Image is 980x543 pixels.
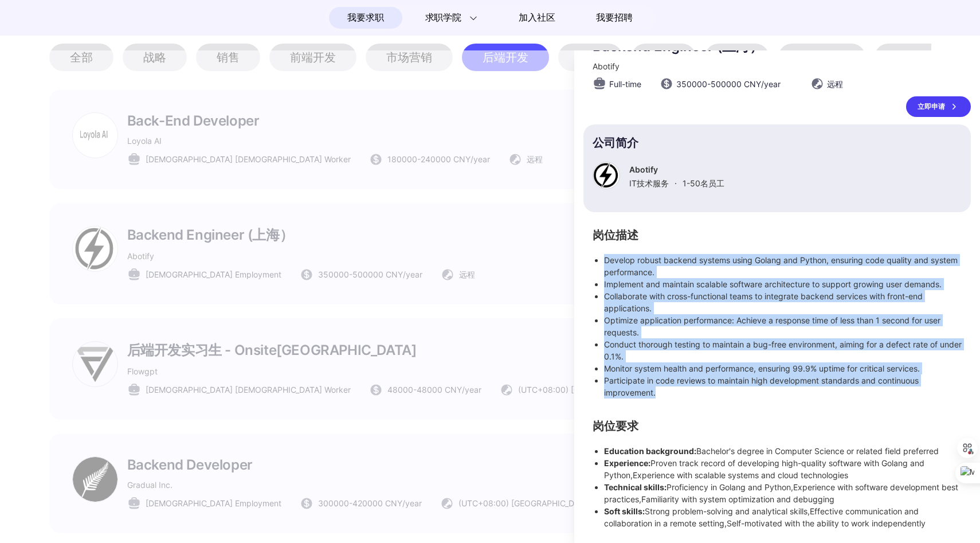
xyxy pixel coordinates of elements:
[604,338,962,362] li: Conduct thorough testing to maintain a bug-free environment, aiming for a defect rate of under 0.1%.
[269,44,356,71] div: 前端开发
[519,9,555,27] span: 加入社区
[629,165,724,174] p: Abotify
[123,44,187,71] div: 战略
[196,44,260,71] div: 销售
[558,44,622,71] div: 全栈
[827,78,843,90] span: 远程
[604,445,962,457] li: Bachelor's degree in Computer Science or related field preferred
[604,482,667,492] strong: Technical skills:
[675,178,677,188] span: ·
[632,44,696,71] div: 数据
[596,11,632,25] span: 我要招聘
[425,11,461,25] span: 求职学院
[609,78,641,90] span: Full-time
[906,96,971,117] a: 立即申请
[875,44,947,71] div: Web3
[683,178,724,188] span: 1-50 名员工
[604,457,962,481] li: Proven track record of developing high-quality software with Golang and Python,Experience with sc...
[604,506,645,516] strong: Soft skills:
[462,44,549,71] div: 后端开发
[705,44,769,71] div: 设计
[593,231,962,240] h2: 岗位描述
[604,278,962,290] li: Implement and maintain scalable software architecture to support growing user demands.
[593,421,962,431] h2: 岗位要求
[778,44,865,71] div: 产品设计
[604,505,962,529] li: Strong problem-solving and analytical skills,Effective communication and collaboration in a remot...
[604,314,962,338] li: Optimize application performance: Achieve a response time of less than 1 second for user requests.
[604,481,962,505] li: Proficiency in Golang and Python,Experience with software development best practices,Familiarity ...
[604,290,962,314] li: Collaborate with cross-functional teams to integrate backend services with front-end applications.
[49,44,113,71] div: 全部
[366,44,453,71] div: 市场营销
[604,374,962,399] li: Participate in code reviews to maintain high development standards and continuous improvement.
[593,61,620,71] span: Abotify
[676,78,781,90] span: 350000 - 500000 CNY /year
[593,138,962,148] p: 公司简介
[629,178,669,188] span: IT技术服务
[604,254,962,278] li: Develop robust backend systems using Golang and Python, ensuring code quality and system performa...
[347,9,383,27] span: 我要求职
[604,446,696,456] strong: Education background:
[604,458,650,468] strong: Experience:
[604,362,962,374] li: Monitor system health and performance, ensuring 99.9% uptime for critical services.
